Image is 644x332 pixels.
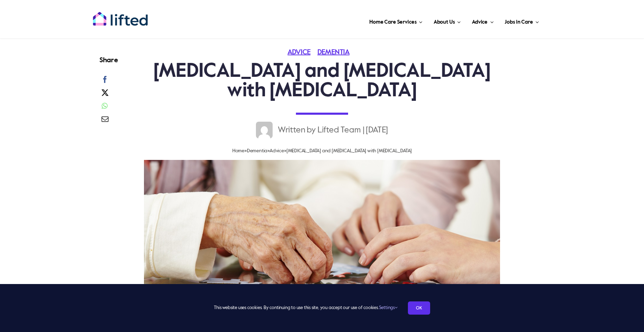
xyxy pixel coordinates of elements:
[408,301,430,315] a: OK
[434,17,455,28] span: About Us
[505,17,533,28] span: Jobs in Care
[92,11,148,18] a: lifted-logo
[367,10,425,31] a: Home Care Services
[140,145,504,156] nav: Breadcrumb
[379,306,397,310] a: Settings
[140,62,504,101] h1: [MEDICAL_DATA] and [MEDICAL_DATA] with [MEDICAL_DATA]
[288,49,317,56] a: Advice
[472,17,488,28] span: Advice
[369,17,416,28] span: Home Care Services
[232,148,412,153] span: » » »
[432,10,463,31] a: About Us
[317,49,356,56] a: Dementia
[247,148,267,153] a: Dementia
[502,10,541,31] a: Jobs in Care
[470,10,496,31] a: Advice
[170,10,541,31] nav: Main Menu
[269,148,284,153] a: Advice
[287,148,412,153] span: [MEDICAL_DATA] and [MEDICAL_DATA] with [MEDICAL_DATA]
[232,148,244,153] a: Home
[288,49,356,56] span: Categories: ,
[214,302,397,314] span: This website uses cookies. By continuing to use this site, you accept our use of cookies.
